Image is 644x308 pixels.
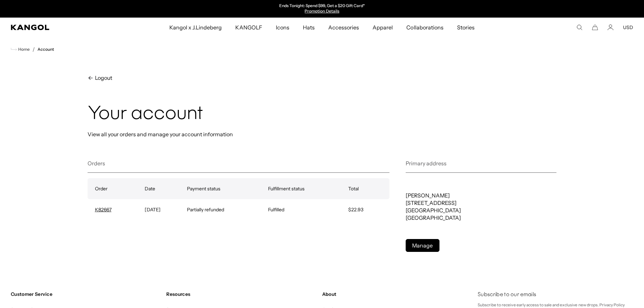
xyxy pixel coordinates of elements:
[11,291,161,297] h4: Customer Service
[269,18,296,37] a: Icons
[607,24,614,30] a: Account
[400,18,450,37] a: Collaborations
[406,239,439,252] a: Manage
[235,18,262,37] span: KANGOLF
[373,18,393,37] span: Apparel
[88,131,557,138] div: View all your orders and manage your account information
[145,178,187,199] th: Date
[88,103,557,125] h1: Your account
[253,3,392,14] slideshow-component: Announcement bar
[187,178,268,199] th: Payment status
[38,47,54,52] a: Account
[328,18,359,37] span: Accessories
[30,45,35,53] li: /
[253,3,392,14] div: 1 of 2
[95,207,112,213] a: Order number K82667
[145,207,161,213] time: [DATE]
[11,25,112,30] a: Kangol
[478,291,633,299] h4: Subscribe to our emails
[366,18,400,37] a: Apparel
[406,18,443,37] span: Collaborations
[268,178,348,199] th: Fulfillment status
[406,192,557,221] p: [PERSON_NAME] [STREET_ADDRESS] [GEOGRAPHIC_DATA] [GEOGRAPHIC_DATA]
[450,18,481,37] a: Stories
[276,18,289,37] span: Icons
[169,18,222,37] span: Kangol x J.Lindeberg
[321,18,366,37] a: Accessories
[279,3,365,9] p: Ends Tonight: Spend $99, Get a $20 Gift Card*
[348,178,389,199] th: Total
[187,199,268,220] td: Partially refunded
[296,18,321,37] a: Hats
[303,18,315,37] span: Hats
[17,47,30,52] span: Home
[88,178,145,199] th: Order
[623,24,633,30] button: USD
[268,199,348,220] td: Fulfilled
[94,74,112,82] span: Logout
[305,8,339,14] a: Promotion Details
[11,46,30,52] a: Home
[322,291,472,297] h4: About
[88,74,557,82] a: Logout
[253,3,392,14] div: Announcement
[576,24,582,30] summary: Search here
[88,160,389,173] h2: Orders
[592,24,598,30] button: Cart
[229,18,269,37] a: KANGOLF
[166,291,316,297] h4: Resources
[163,18,229,37] a: Kangol x J.Lindeberg
[406,160,557,173] h2: Primary address
[457,18,475,37] span: Stories
[348,199,389,220] td: $22.93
